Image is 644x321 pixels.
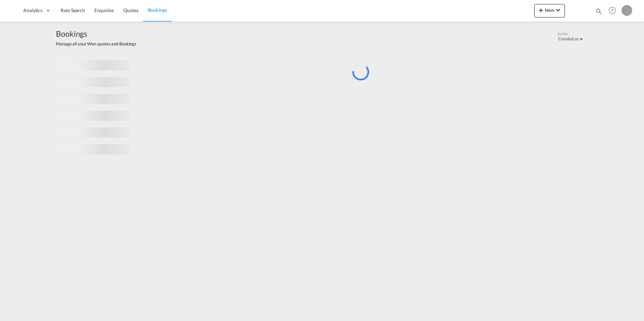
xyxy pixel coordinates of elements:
[56,28,136,39] span: Bookings
[595,7,603,17] div: icon-magnify
[537,6,545,14] md-icon: icon-plus 400-fg
[607,5,618,16] span: Help
[537,7,562,13] span: New
[56,41,136,47] span: Manage all your Won quotes and Bookings
[558,36,579,41] div: Created at
[61,7,85,13] span: Rate Search
[557,31,568,36] span: Sort by
[554,6,562,14] md-icon: icon-chevron-down
[534,4,565,17] button: icon-plus 400-fgNewicon-chevron-down
[607,5,621,17] div: Help
[94,7,114,13] span: Enquiries
[23,7,42,14] span: Analytics
[595,7,603,15] md-icon: icon-magnify
[123,7,138,13] span: Quotes
[148,7,167,13] span: Bookings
